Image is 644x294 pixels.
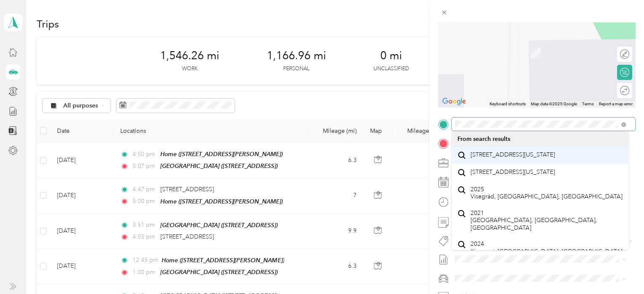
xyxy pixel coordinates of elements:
[490,101,526,107] button: Keyboard shortcuts
[457,135,510,143] span: From search results
[471,209,623,232] span: 2021 [GEOGRAPHIC_DATA], [GEOGRAPHIC_DATA], [GEOGRAPHIC_DATA]
[597,247,644,294] iframe: Everlance-gr Chat Button Frame
[440,96,468,107] img: Google
[471,240,622,255] span: 2024 Kisoroszi, [GEOGRAPHIC_DATA], [GEOGRAPHIC_DATA]
[471,151,555,159] span: [STREET_ADDRESS][US_STATE]
[531,102,577,106] span: Map data ©2025 Google
[471,186,622,201] span: 2025 Visegrád, [GEOGRAPHIC_DATA], [GEOGRAPHIC_DATA]
[582,102,594,106] a: Terms (opens in new tab)
[471,168,555,176] span: [STREET_ADDRESS][US_STATE]
[599,102,633,106] a: Report a map error
[440,96,468,107] a: Open this area in Google Maps (opens a new window)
